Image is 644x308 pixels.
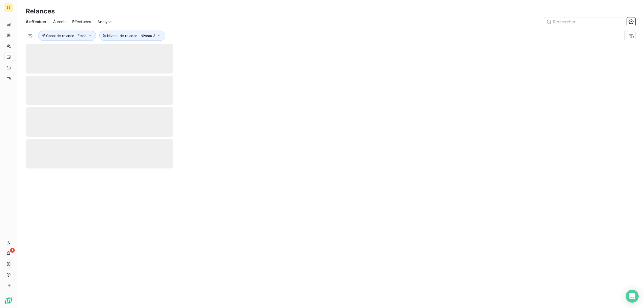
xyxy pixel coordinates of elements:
span: Niveau de relance : Niveau 3 [107,34,155,38]
div: Open Intercom Messenger [626,290,639,303]
span: 1 [10,248,15,253]
input: Rechercher [544,17,625,26]
button: Canal de relance : Email [38,31,96,41]
span: À venir [53,19,66,24]
div: ES [4,3,13,12]
h3: Relances [26,6,55,16]
img: Logo LeanPay [4,296,13,305]
button: Niveau de relance : Niveau 3 [99,31,165,41]
span: À effectuer [26,19,47,24]
span: Analyse [97,19,112,24]
span: Canal de relance : Email [46,34,86,38]
span: Effectuées [72,19,91,24]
